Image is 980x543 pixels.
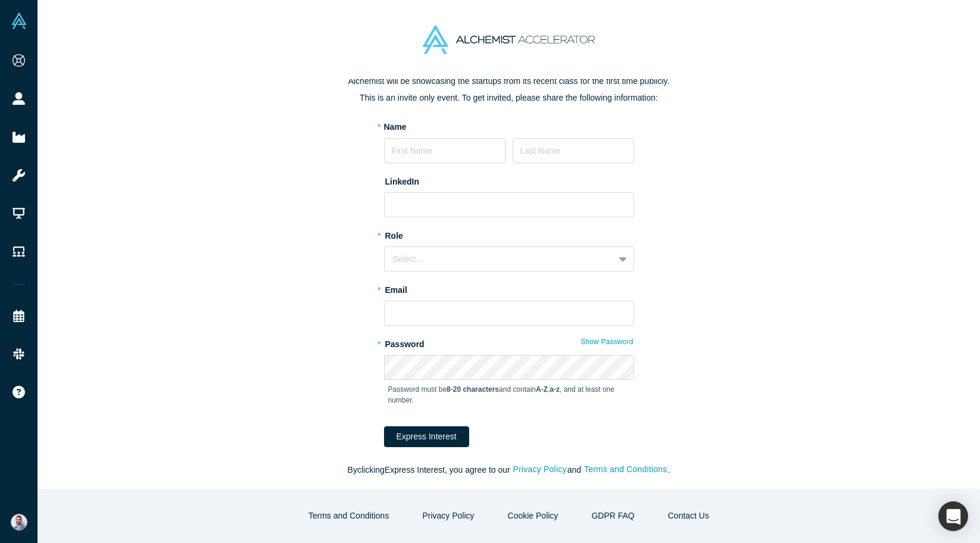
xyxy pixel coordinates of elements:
[11,13,27,29] img: Alchemist Vault Logo
[513,463,567,476] button: Privacy Policy
[580,334,633,349] button: Show Password
[550,385,560,394] strong: a-z
[384,121,407,133] label: Name
[447,385,499,394] strong: 8-20 characters
[384,334,634,351] label: Password
[384,171,420,188] label: LinkedIn
[384,226,634,242] label: Role
[579,505,647,526] a: GDPR FAQ
[384,280,634,297] label: Email
[384,138,505,163] input: First Name
[583,463,668,476] button: Terms and Conditions
[423,25,594,54] img: Alchemist Accelerator Logo
[11,514,27,530] img: Sam Jadali's Account
[259,92,759,104] p: This is an invite only event. To get invited, please share the following information:
[536,385,548,394] strong: A-Z
[393,253,606,266] div: Select...
[410,505,486,526] button: Privacy Policy
[513,138,634,163] input: Last Name
[259,75,759,88] p: Alchemist will be showcasing the startups from its recent class for the first time publicly.
[388,384,630,405] p: Password must be and contain , , and at least one number.
[495,505,571,526] button: Cookie Policy
[296,505,401,526] button: Terms and Conditions
[384,426,469,447] button: Express Interest
[259,464,759,476] p: By clicking Express Interest , you agree to our and .
[656,505,722,526] button: Contact Us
